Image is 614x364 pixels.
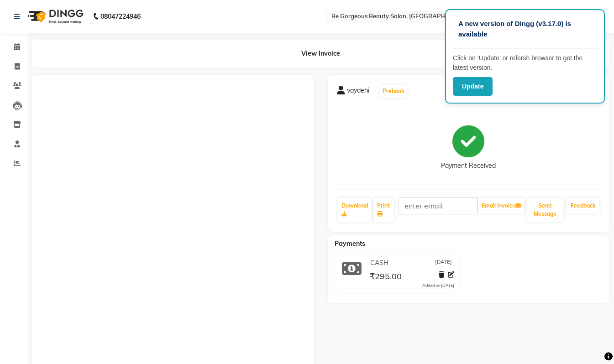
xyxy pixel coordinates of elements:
[335,239,365,248] span: Payments
[347,86,369,99] span: vaydehi
[435,258,452,268] span: [DATE]
[32,40,609,68] div: View Invoice
[380,85,407,98] button: Prebook
[567,198,599,213] a: Feedback
[100,4,141,29] b: 08047224946
[478,198,525,213] button: Email Invoice
[453,53,597,73] p: Click on ‘Update’ or refersh browser to get the latest version.
[422,282,454,289] div: Added on [DATE]
[458,19,592,39] p: A new version of Dingg (v3.17.0) is available
[399,197,478,214] input: enter email
[526,198,563,222] button: Send Message
[338,198,372,222] a: Download
[23,4,86,29] img: logo
[370,258,388,268] span: CASH
[453,77,493,96] button: Update
[370,271,402,284] span: ₹295.00
[373,198,394,222] a: Print
[441,161,496,171] div: Payment Received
